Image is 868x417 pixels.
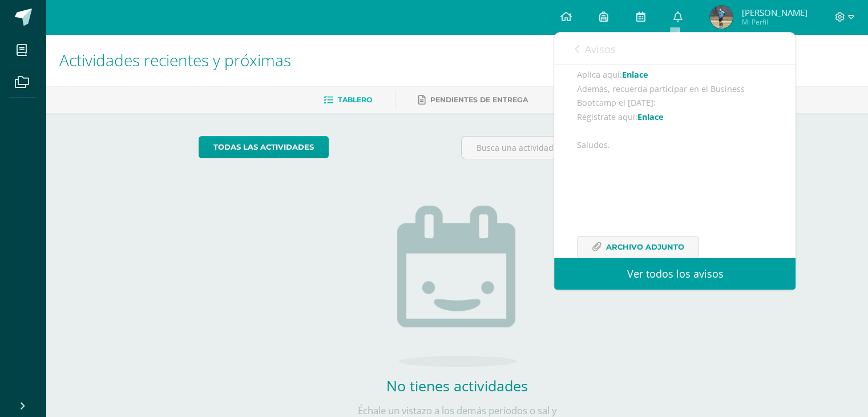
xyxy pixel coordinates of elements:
a: Archivo Adjunto [577,236,699,258]
img: no_activities.png [397,206,517,367]
a: Enlace [637,111,664,122]
span: Tablero [338,95,372,104]
input: Busca una actividad próxima aquí... [462,137,714,159]
span: Archivo Adjunto [606,236,684,258]
img: 9060a9d3687a84e09358440e41caa89c.png [710,6,733,29]
span: Pendientes de entrega [430,95,528,104]
span: Mi Perfil [741,17,807,27]
a: Pendientes de entrega [418,91,528,109]
a: todas las Actividades [199,136,329,158]
a: Ver todos los avisos [554,258,796,290]
span: Avisos [584,42,615,56]
span: Actividades recientes y próximas [59,49,291,71]
a: Enlace [622,69,648,80]
span: [PERSON_NAME] [741,7,807,18]
a: Tablero [324,91,372,109]
h2: No tienes actividades [343,376,571,395]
